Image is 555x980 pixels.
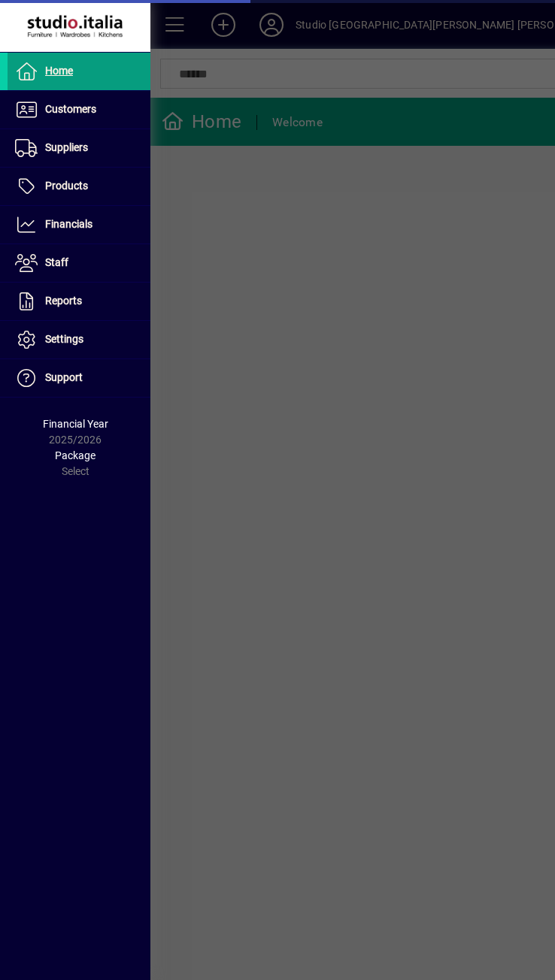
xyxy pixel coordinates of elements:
[43,418,108,430] span: Financial Year
[8,321,150,358] a: Settings
[45,141,88,153] span: Suppliers
[45,218,92,230] span: Financials
[45,256,68,268] span: Staff
[8,283,150,320] a: Reports
[45,103,96,115] span: Customers
[8,359,150,397] a: Support
[45,65,73,77] span: Home
[8,91,150,129] a: Customers
[8,206,150,243] a: Financials
[45,295,82,307] span: Reports
[45,333,83,345] span: Settings
[8,244,150,282] a: Staff
[8,168,150,205] a: Products
[55,449,96,461] span: Package
[45,180,88,192] span: Products
[45,371,83,383] span: Support
[8,129,150,167] a: Suppliers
